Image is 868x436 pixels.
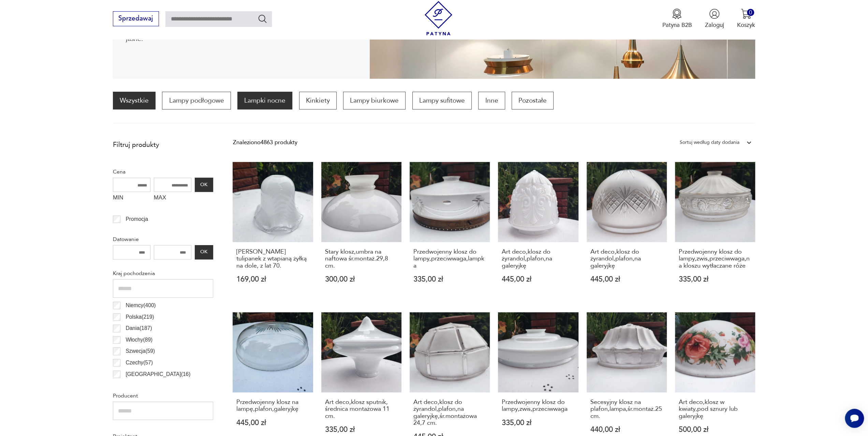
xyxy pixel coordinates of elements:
label: MIN [113,192,150,205]
button: Patyna B2B [662,9,692,29]
a: Sprzedawaj [113,16,159,22]
p: Filtruj produkty [113,140,213,149]
h3: Stary klosz,umbra na naftowa śr.montaż.29,8 cm. [325,249,398,269]
p: 445,00 zł [590,276,663,283]
p: Polska ( 219 ) [126,313,154,321]
div: Znaleziono 4863 produkty [233,138,297,147]
p: Włochy ( 89 ) [126,335,152,344]
button: OK [195,178,213,192]
h3: Przedwojenny klosz do lampy,przeciwwaga,lampka [413,249,486,269]
p: Cena [113,167,213,176]
a: Klosz tulipanek z wtapianą żyłką na dole, z lat 70.[PERSON_NAME] tulipanek z wtapianą żyłką na do... [233,162,313,299]
img: Patyna - sklep z meblami i dekoracjami vintage [421,1,456,35]
p: Dania ( 187 ) [126,324,152,333]
h3: [PERSON_NAME] tulipanek z wtapianą żyłką na dole, z lat 70. [236,249,309,269]
p: Niemcy ( 400 ) [126,301,156,310]
h3: Przedwojenny klosz do lampy,zwis,przeciwwaga [502,399,575,413]
a: Przedwojenny klosz do lampy,zwis,przeciwwaga,na kloszu wytłaczane różePrzedwojenny klosz do lampy... [675,162,755,299]
p: 445,00 zł [502,276,575,283]
h3: Art deco,klosz do żyrandol,plafon,na galeryjkę [502,249,575,269]
p: 500,00 zł [679,426,752,433]
p: Patyna B2B [662,21,692,29]
h3: Art deco,klosz w kwiaty,pod sznury lub galeryjkę [679,399,752,420]
p: 335,00 zł [502,419,575,426]
p: Promocja [126,215,148,224]
a: Lampy podłogowe [162,92,231,109]
a: Przedwojenny klosz do lampy,przeciwwaga,lampkaPrzedwojenny klosz do lampy,przeciwwaga,lampka335,0... [410,162,490,299]
p: Szwecja ( 59 ) [126,347,155,356]
div: Sortuj według daty dodania [680,138,739,147]
a: Stary klosz,umbra na naftowa śr.montaż.29,8 cm.Stary klosz,umbra na naftowa śr.montaż.29,8 cm.300... [321,162,401,299]
p: 335,00 zł [679,276,752,283]
h3: Art deco,klosz do żyrandol,plafon,na galeryjkę,śr.montażowa 24,7 cm. [413,399,486,427]
p: 335,00 zł [325,426,398,433]
button: Szukaj [258,14,267,24]
a: Art deco,klosz do żyrandol,plafon,na galeryjkęArt deco,klosz do żyrandol,plafon,na galeryjkę445,0... [587,162,667,299]
button: OK [195,245,213,259]
p: 169,00 zł [236,276,309,283]
a: Wszystkie [113,92,156,109]
p: Kraj pochodzenia [113,269,213,278]
p: 445,00 zł [236,419,309,426]
p: Koszyk [737,21,755,29]
h3: Przedwojenny klosz do lampy,zwis,przeciwwaga,na kloszu wytłaczane róże [679,249,752,269]
h3: Secesyjny klosz na plafon,lampa,śr.montaż.25 cm. [590,399,663,420]
div: 0 [747,9,754,16]
p: Czechy ( 57 ) [126,358,153,367]
a: Lampy biurkowe [343,92,406,109]
label: MAX [154,192,191,205]
button: 0Koszyk [737,9,755,29]
p: 335,00 zł [413,276,486,283]
img: Ikona medalu [672,9,682,19]
button: Sprzedawaj [113,11,159,26]
a: Lampki nocne [237,92,292,109]
p: Zaloguj [705,21,724,29]
p: [GEOGRAPHIC_DATA] ( 15 ) [126,381,190,390]
iframe: Smartsupp widget button [845,409,864,428]
h3: Art deco,klosz do żyrandol,plafon,na galeryjkę [590,249,663,269]
a: Pozostałe [512,92,554,109]
p: 300,00 zł [325,276,398,283]
a: Kinkiety [299,92,337,109]
h3: Przedwojenny klosz na lampę,plafon,galeryjkę [236,399,309,413]
img: Ikonka użytkownika [709,9,720,19]
a: Inne [478,92,505,109]
p: [GEOGRAPHIC_DATA] ( 16 ) [126,370,190,379]
p: Datowanie [113,235,213,244]
a: Lampy sufitowe [412,92,472,109]
a: Ikona medaluPatyna B2B [662,9,692,29]
img: Ikona koszyka [741,9,751,19]
h3: Art deco,klosz sputnik, średnica montażowa 11 cm. [325,399,398,420]
p: Producent [113,391,213,400]
p: 440,00 zł [590,426,663,433]
button: Zaloguj [705,9,724,29]
a: Art deco,klosz do żyrandol,plafon,na galeryjkęArt deco,klosz do żyrandol,plafon,na galeryjkę445,0... [498,162,578,299]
